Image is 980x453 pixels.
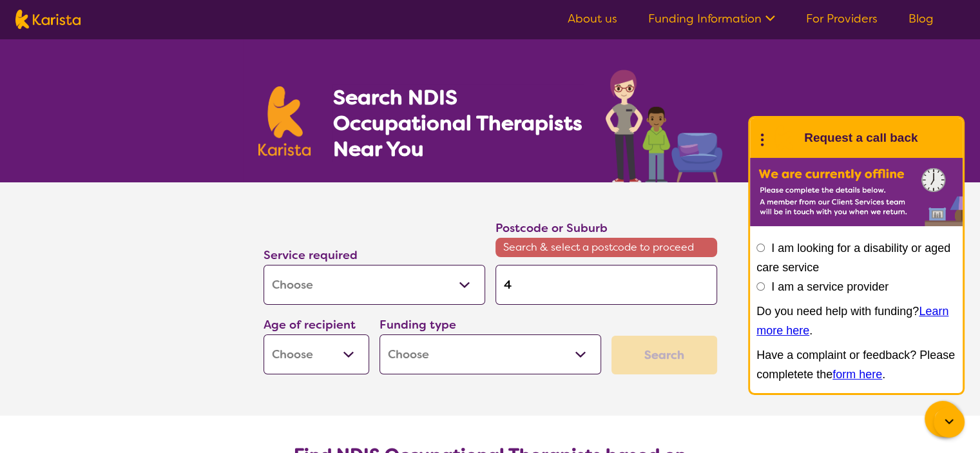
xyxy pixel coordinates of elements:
[648,11,775,26] a: Funding Information
[771,125,796,151] img: Karista
[606,70,722,182] img: occupational-therapy
[332,84,583,162] h1: Search NDIS Occupational Therapists Near You
[495,238,717,257] span: Search & select a postcode to proceed
[750,158,963,226] img: Karista offline chat form to request call back
[756,302,956,340] p: Do you need help with funding? .
[258,86,311,156] img: Karista logo
[495,220,608,236] label: Postcode or Suburb
[832,368,882,381] a: form here
[15,10,81,29] img: Karista logo
[908,11,934,26] a: Blog
[771,280,889,293] label: I am a service provider
[804,128,918,148] h1: Request a call back
[568,11,617,26] a: About us
[756,242,950,274] label: I am looking for a disability or aged care service
[264,317,356,333] label: Age of recipient
[380,317,456,333] label: Funding type
[264,247,358,263] label: Service required
[925,401,961,437] button: Channel Menu
[756,345,956,384] p: Have a complaint or feedback? Please completete the .
[495,265,717,305] input: Type
[806,11,878,26] a: For Providers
